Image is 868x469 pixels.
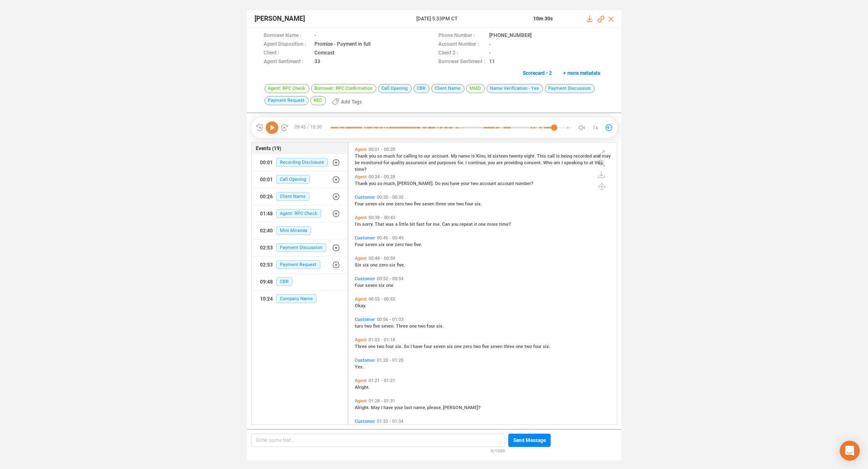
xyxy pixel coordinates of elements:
span: and [593,153,602,159]
span: Payment Request [276,260,320,269]
span: six. [395,344,404,349]
span: 1x [593,121,598,134]
span: account [480,181,497,186]
span: 00:52 - 00:54 [375,276,405,281]
span: twenty [509,153,524,159]
span: and [428,160,437,165]
span: five. [397,262,405,268]
span: Client Name [276,192,309,201]
span: one [516,344,524,349]
span: me. [433,222,442,227]
span: much, [383,181,397,186]
div: 02:40 [260,224,273,237]
span: 10m 30s [533,16,553,22]
span: Account Number : [438,40,485,49]
span: Mini Miranda [276,226,311,235]
span: Agent [355,337,367,343]
span: account [497,181,515,186]
div: 00:01 [260,173,273,186]
span: recorded [574,153,593,159]
span: seven [490,344,504,349]
span: Name Verification - Yes [487,84,543,93]
span: - [489,40,491,49]
span: zero [395,242,405,247]
span: one [368,344,377,349]
span: much [383,153,396,159]
span: Payment Request [265,96,309,105]
span: this [595,160,603,165]
span: Thank [355,181,369,186]
span: six [378,201,386,207]
span: Payment Discussion [276,243,326,252]
span: seven [365,283,378,288]
span: one [454,344,463,349]
span: one [370,262,379,268]
span: Agent [355,378,367,383]
span: time? [499,222,511,227]
span: 00:01 - 00:20 [367,147,397,152]
span: 11 [489,58,495,67]
span: you [369,153,377,159]
span: 00:24 - 00:28 [367,174,397,180]
span: CBR [276,277,292,286]
span: Agent [355,215,367,220]
span: your [394,405,404,410]
button: 00:26Client Name [252,188,348,205]
span: being [561,153,574,159]
span: two [456,201,465,207]
span: [PERSON_NAME]? [443,405,480,410]
span: six [447,344,454,349]
span: Customer [355,235,375,241]
span: have [450,181,461,186]
span: 00:48 - 00:50 [367,256,397,261]
span: repeat [460,222,474,227]
span: So [404,344,411,349]
span: six. [436,323,444,329]
span: calling [403,153,418,159]
div: 10:24 [260,292,273,306]
span: time? [355,167,366,172]
span: is [471,153,476,159]
span: call [547,153,556,159]
span: May [371,405,381,410]
div: 00:01 [260,156,273,169]
span: seven [422,201,435,207]
span: are [496,160,504,165]
span: your [461,181,471,186]
span: I [561,160,564,165]
div: 00:26 [260,190,273,203]
span: so [377,181,383,186]
span: two [405,242,414,247]
span: 00:30 - 00:35 [375,195,405,200]
span: three [504,344,516,349]
span: Customer [355,358,375,363]
span: three [435,201,448,207]
span: last [404,405,413,410]
span: four [386,344,395,349]
span: little [399,222,410,227]
span: two [405,201,414,207]
span: Okay. [355,303,366,309]
span: 01:28 - 01:31 [367,398,397,404]
span: four [533,344,543,349]
span: 01:33 - 01:34 [375,419,405,424]
button: 01:48Agent: RPC Check [252,205,348,222]
span: - [314,32,316,40]
span: to [584,160,589,165]
button: 00:01Recording Disclosure [252,154,348,171]
span: Customer [355,317,375,322]
span: two [471,181,480,186]
span: four [465,201,475,207]
span: 33 [314,58,320,67]
span: Agent Disposition : [264,40,310,49]
span: Who [543,160,554,165]
span: Client 2 : [438,49,485,58]
span: at [589,160,595,165]
span: please, [427,405,443,410]
span: one [386,201,395,207]
span: to [418,153,424,159]
button: + more metadata [559,67,605,80]
span: six [378,242,386,247]
span: two [418,323,427,329]
span: was [386,222,395,227]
